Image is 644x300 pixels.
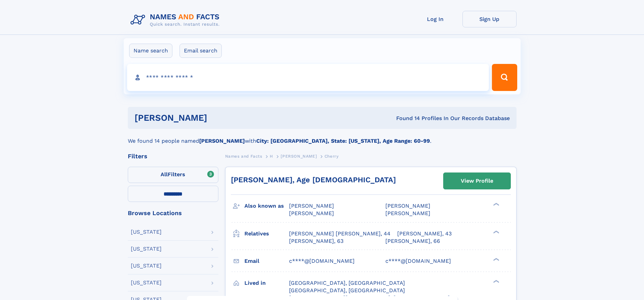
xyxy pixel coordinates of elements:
[492,279,500,283] div: ❯
[131,229,162,235] div: [US_STATE]
[128,210,218,216] div: Browse Locations
[302,115,510,122] div: Found 14 Profiles In Our Records Database
[225,152,262,160] a: Names and Facts
[289,280,405,286] span: [GEOGRAPHIC_DATA], [GEOGRAPHIC_DATA]
[289,230,390,237] a: [PERSON_NAME] [PERSON_NAME], 44
[131,263,162,269] div: [US_STATE]
[408,11,462,27] a: Log In
[128,11,225,29] img: Logo Names and Facts
[325,154,339,159] span: Cherry
[461,173,493,189] div: View Profile
[270,154,273,159] span: H
[127,64,489,91] input: search input
[270,152,273,160] a: H
[244,255,289,267] h3: Email
[199,138,245,144] b: [PERSON_NAME]
[180,44,222,58] label: Email search
[135,114,302,122] h1: [PERSON_NAME]
[289,287,405,294] span: [GEOGRAPHIC_DATA], [GEOGRAPHIC_DATA]
[256,138,430,144] b: City: [GEOGRAPHIC_DATA], State: [US_STATE], Age Range: 60-99
[492,230,500,234] div: ❯
[128,129,517,145] div: We found 14 people named with .
[289,203,334,209] span: [PERSON_NAME]
[129,44,172,58] label: Name search
[131,246,162,252] div: [US_STATE]
[281,154,317,159] span: [PERSON_NAME]
[128,167,218,183] label: Filters
[462,11,517,27] a: Sign Up
[281,152,317,160] a: [PERSON_NAME]
[492,64,517,91] button: Search Button
[128,153,218,159] div: Filters
[289,210,334,216] span: [PERSON_NAME]
[244,228,289,239] h3: Relatives
[231,176,396,184] a: [PERSON_NAME], Age [DEMOGRAPHIC_DATA]
[385,210,430,216] span: [PERSON_NAME]
[492,257,500,261] div: ❯
[492,202,500,207] div: ❯
[131,280,162,285] div: [US_STATE]
[244,277,289,289] h3: Lived in
[385,203,430,209] span: [PERSON_NAME]
[385,237,440,245] a: [PERSON_NAME], 66
[289,237,343,245] a: [PERSON_NAME], 63
[161,171,168,178] span: All
[244,200,289,212] h3: Also known as
[444,173,510,189] a: View Profile
[397,230,452,237] a: [PERSON_NAME], 43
